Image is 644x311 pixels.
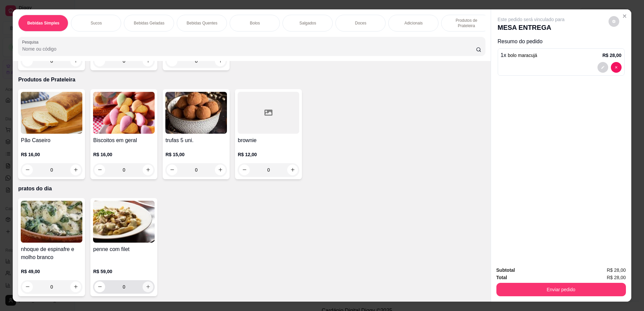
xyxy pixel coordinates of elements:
[21,136,82,144] h4: Pão Caseiro
[496,275,507,280] strong: Total
[250,20,260,26] p: Bolos
[498,38,625,46] p: Resumo do pedido
[93,201,155,243] img: product-image
[91,20,102,26] p: Sucos
[498,23,565,32] p: MESA ENTREGA
[18,76,485,84] p: Produtos de Prateleira
[508,53,537,58] span: bolo maracujá
[607,266,626,274] span: R$ 28,00
[22,165,33,175] button: decrease-product-quantity
[143,165,153,175] button: increase-product-quantity
[165,151,227,158] p: R$ 15,00
[22,56,33,66] button: decrease-product-quantity
[299,20,316,26] p: Salgados
[238,136,299,144] h4: brownie
[21,245,82,261] h4: nhoque de espinafre e molho branco
[93,245,155,253] h4: penne com filet
[607,274,626,281] span: R$ 28,00
[498,16,565,23] p: Este pedido será vinculado para
[496,267,515,273] strong: Subtotal
[70,282,81,292] button: increase-product-quantity
[134,20,164,26] p: Bebidas Geladas
[94,282,105,292] button: decrease-product-quantity
[93,151,155,158] p: R$ 16,00
[22,282,33,292] button: decrease-product-quantity
[143,56,153,66] button: increase-product-quantity
[355,20,366,26] p: Doces
[597,62,608,73] button: decrease-product-quantity
[94,56,105,66] button: decrease-product-quantity
[70,56,81,66] button: increase-product-quantity
[215,165,226,175] button: increase-product-quantity
[21,151,82,158] p: R$ 16,00
[21,268,82,275] p: R$ 49,00
[21,92,82,134] img: product-image
[22,46,476,52] input: Pesquisa
[238,151,299,158] p: R$ 12,00
[167,165,177,175] button: decrease-product-quantity
[496,283,626,296] button: Enviar pedido
[93,268,155,275] p: R$ 59,00
[22,39,41,45] label: Pesquisa
[239,165,250,175] button: decrease-product-quantity
[165,92,227,134] img: product-image
[609,16,619,27] button: decrease-product-quantity
[619,11,630,21] button: Close
[21,201,82,243] img: product-image
[93,92,155,134] img: product-image
[167,56,177,66] button: decrease-product-quantity
[94,165,105,175] button: decrease-product-quantity
[215,56,226,66] button: increase-product-quantity
[611,62,622,73] button: decrease-product-quantity
[447,18,486,28] p: Produtos de Prateleira
[501,51,537,59] p: 1 x
[287,165,298,175] button: increase-product-quantity
[602,52,622,59] p: R$ 28,00
[93,136,155,144] h4: Biscoitos em geral
[70,165,81,175] button: increase-product-quantity
[165,136,227,144] h4: trufas 5 uni.
[18,185,485,193] p: pratos do dia
[404,20,423,26] p: Adicionais
[143,282,153,292] button: increase-product-quantity
[186,20,217,26] p: Bebidas Quentes
[27,20,59,26] p: Bebidas Simples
